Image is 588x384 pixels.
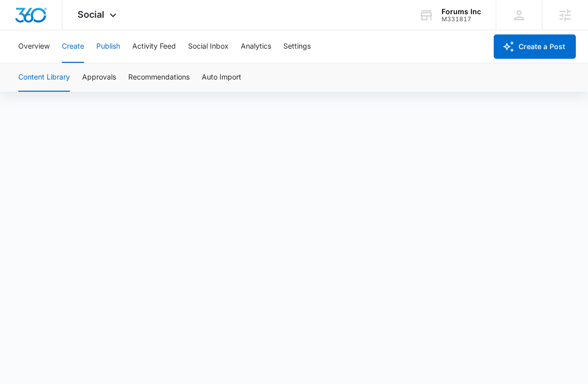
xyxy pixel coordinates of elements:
[241,30,271,63] button: Analytics
[62,30,84,63] button: Create
[78,9,104,20] span: Social
[188,30,229,63] button: Social Inbox
[494,34,576,59] button: Create a Post
[82,63,116,92] button: Approvals
[128,63,190,92] button: Recommendations
[132,30,176,63] button: Activity Feed
[442,16,481,23] div: account id
[18,30,50,63] button: Overview
[18,63,70,92] button: Content Library
[202,63,241,92] button: Auto Import
[96,30,120,63] button: Publish
[442,8,481,16] div: account name
[283,30,311,63] button: Settings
